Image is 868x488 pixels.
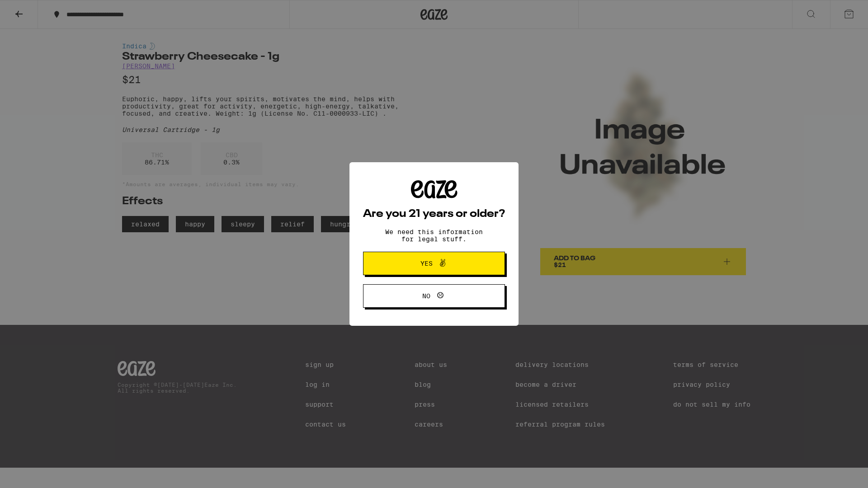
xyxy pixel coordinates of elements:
[363,252,505,275] button: Yes
[363,209,505,220] h2: Are you 21 years or older?
[420,260,433,267] span: Yes
[363,284,505,308] button: No
[377,228,491,243] p: We need this information for legal stuff.
[422,293,430,299] span: No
